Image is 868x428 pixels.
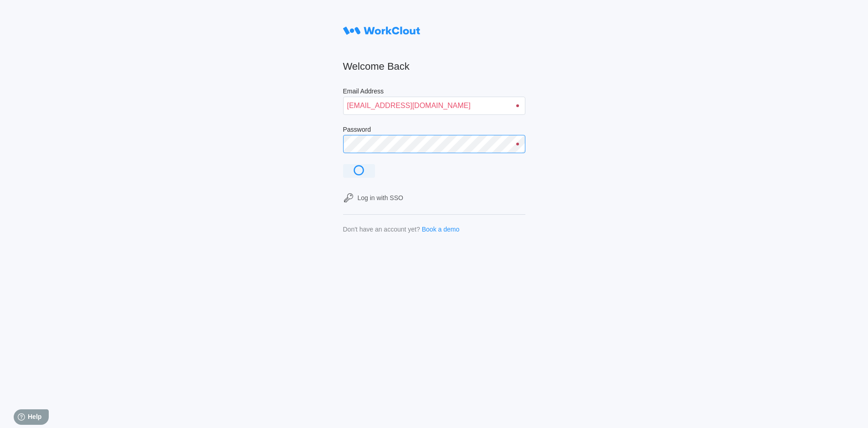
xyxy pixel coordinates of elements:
[343,126,525,135] label: Password
[343,97,525,115] input: Enter your email
[358,194,403,201] div: Log in with SSO
[422,226,460,233] a: Book a demo
[343,60,525,73] h2: Welcome Back
[343,226,420,233] div: Don't have an account yet?
[343,192,525,203] a: Log in with SSO
[343,88,525,97] label: Email Address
